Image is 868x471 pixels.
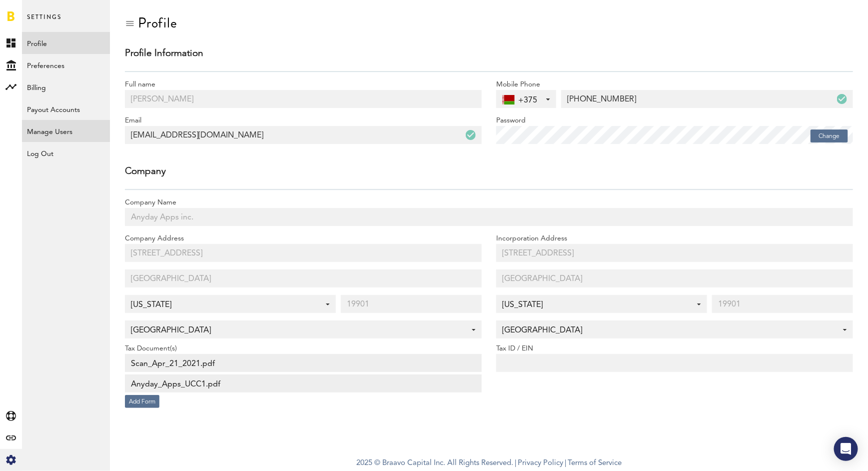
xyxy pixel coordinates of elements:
a: Privacy Policy [518,459,563,467]
span: Settings [27,11,61,32]
div: Profile [138,15,177,31]
div: Company [125,166,853,181]
span: [GEOGRAPHIC_DATA] [131,322,466,339]
a: Terms of Service [568,459,622,467]
a: Payout Accounts [22,98,110,120]
a: Billing [22,76,110,98]
label: Incorporation Address [496,233,853,244]
label: Full name [125,79,482,90]
span: +375 [518,96,556,105]
label: Tax Document(s) [125,343,482,354]
a: Manage Users [22,120,110,142]
button: Change [811,129,848,142]
span: Support [21,7,57,16]
label: Mobile Phone [496,79,853,90]
div: Anyday_Apps_UCC1.pdf [125,374,482,392]
label: Company Address [125,233,482,244]
div: Scan_Apr_21_2021.pdf [125,354,482,372]
span: [GEOGRAPHIC_DATA] [502,322,837,339]
span: [US_STATE] [131,296,320,313]
img: by.svg [502,95,515,104]
span: [US_STATE] [502,296,691,313]
div: Log Out [22,142,110,160]
a: Profile [22,32,110,54]
a: Preferences [22,54,110,76]
label: Tax ID / EIN [496,343,853,354]
div: Profile Information [125,48,853,63]
input: ( ) - - [561,90,853,108]
div: Open Intercom Messenger [834,437,858,461]
span: 2025 © Braavo Capital Inc. All Rights Reserved. [356,456,513,471]
button: Add Form [125,395,159,408]
label: Company Name [125,197,853,208]
label: Email [125,115,482,126]
label: Password [496,115,853,126]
